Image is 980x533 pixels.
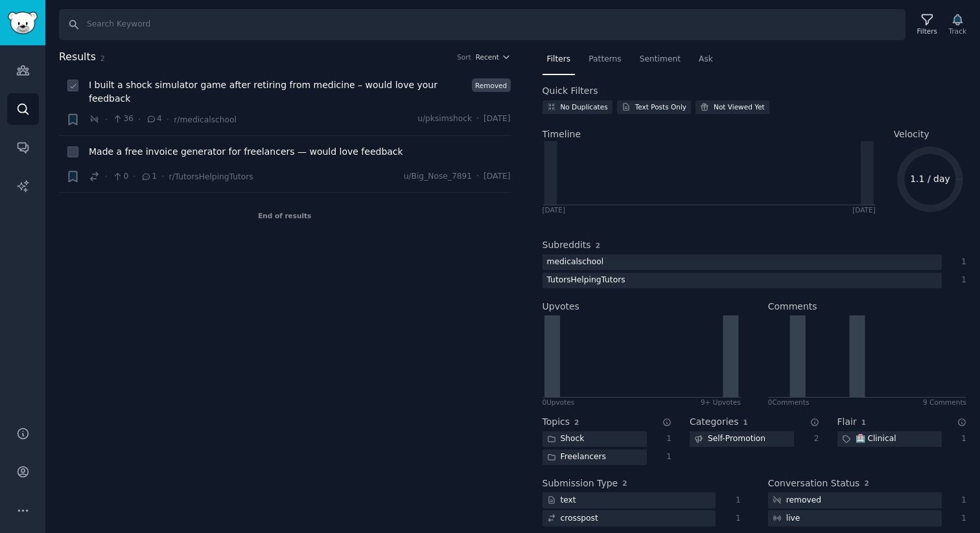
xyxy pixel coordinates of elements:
[690,415,738,429] h2: Categories
[484,113,510,125] span: [DATE]
[542,128,581,141] span: Timeline
[59,193,511,238] div: End of results
[133,170,135,183] span: ·
[476,52,511,62] button: Recent
[89,78,467,106] a: I built a shock simulator game after retiring from medicine – would love your feedback
[768,477,860,490] h2: Conversation Status
[596,242,600,249] span: 2
[729,495,741,506] div: 1
[542,510,603,527] div: crosspost
[59,49,96,65] span: Results
[105,170,108,183] span: ·
[701,398,741,407] div: 9+ Upvotes
[743,418,747,426] span: 1
[955,433,967,445] div: 1
[112,171,128,183] span: 0
[417,113,472,125] span: u/pksimshock
[917,27,937,36] div: Filters
[729,513,741,525] div: 1
[547,54,571,65] span: Filters
[100,54,105,62] span: 2
[174,115,237,124] span: r/medicalschool
[852,205,876,214] div: [DATE]
[472,78,511,92] span: Removed
[542,300,579,313] h2: Upvotes
[89,145,403,159] a: Made a free invoice generator for freelancers — would love feedback
[768,510,805,527] div: live
[640,54,681,65] span: Sentiment
[660,451,672,463] div: 1
[161,170,164,183] span: ·
[837,415,857,429] h2: Flair
[561,102,608,111] div: No Duplicates
[146,113,162,125] span: 4
[404,171,472,183] span: u/Big_Nose_7891
[574,418,579,426] span: 2
[660,433,672,445] div: 1
[542,205,566,214] div: [DATE]
[457,52,471,62] div: Sort
[542,431,589,448] div: Shock
[476,113,479,125] span: ·
[59,9,905,40] input: Search Keyword
[635,102,686,111] div: Text Posts Only
[808,433,819,445] div: 2
[542,398,575,407] div: 0 Upvote s
[542,255,609,271] div: medicalschool
[105,113,108,126] span: ·
[112,113,134,125] span: 36
[589,54,621,65] span: Patterns
[837,431,901,448] div: 🏥 Clinical
[542,273,630,289] div: TutorsHelpingTutors
[955,275,967,286] div: 1
[542,415,570,429] h2: Topics
[542,492,581,508] div: text
[622,479,627,487] span: 2
[910,174,950,184] text: 1.1 / day
[8,12,38,34] img: GummySearch logo
[167,113,169,126] span: ·
[542,449,611,466] div: Freelancers
[542,477,618,490] h2: Submission Type
[699,54,713,65] span: Ask
[955,256,967,268] div: 1
[476,52,499,62] span: Recent
[864,479,869,487] span: 2
[955,513,967,525] div: 1
[861,418,866,426] span: 1
[138,113,141,126] span: ·
[768,492,826,508] div: removed
[768,300,817,313] h2: Comments
[894,128,929,141] span: Velocity
[476,171,479,183] span: ·
[542,238,591,252] h2: Subreddits
[690,431,770,448] div: Self-Promotion
[923,398,966,407] div: 9 Comments
[542,84,598,98] h2: Quick Filters
[768,398,810,407] div: 0 Comment s
[169,172,253,181] span: r/TutorsHelpingTutors
[141,171,157,183] span: 1
[484,171,510,183] span: [DATE]
[714,102,765,111] div: Not Viewed Yet
[955,495,967,506] div: 1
